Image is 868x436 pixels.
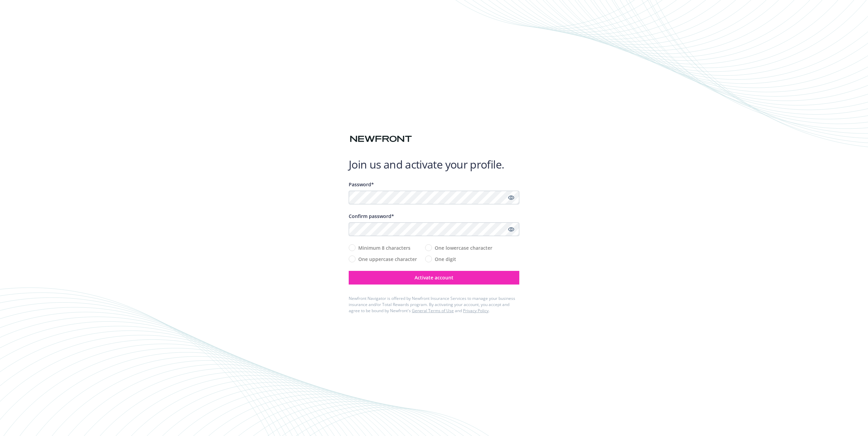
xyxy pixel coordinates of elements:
[349,181,374,188] span: Password*
[435,244,492,251] span: One lowercase character
[358,244,410,251] span: Minimum 8 characters
[349,213,394,219] span: Confirm password*
[507,225,515,233] a: Show password
[358,256,417,263] span: One uppercase character
[349,295,519,314] div: Newfront Navigator is offered by Newfront Insurance Services to manage your business insurance an...
[349,222,519,236] input: Confirm your unique password...
[435,256,456,263] span: One digit
[349,158,519,171] h1: Join us and activate your profile.
[412,308,454,314] a: General Terms of Use
[349,271,519,285] button: Activate account
[349,133,413,145] img: Newfront logo
[349,191,519,204] input: Enter a unique password...
[415,274,453,281] span: Activate account
[463,308,489,314] a: Privacy Policy
[507,193,515,202] a: Show password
